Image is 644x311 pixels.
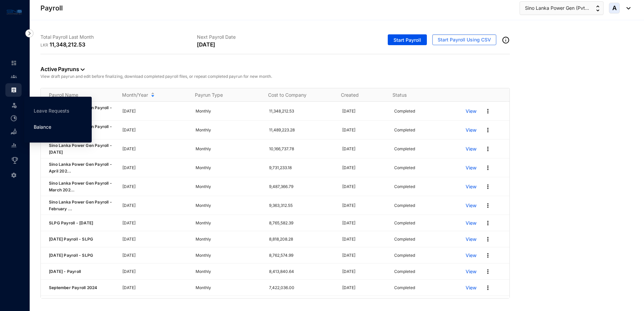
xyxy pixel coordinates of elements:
p: [DATE] [342,183,386,190]
img: time-attendance-unselected.8aad090b53826881fffb.svg [11,115,17,121]
p: [DATE] [342,127,386,133]
p: [DATE] [122,164,188,171]
p: View [466,127,476,133]
p: Completed [394,268,415,275]
a: Leave Requests [34,108,69,114]
li: Loan [5,125,22,138]
span: [DATE] Payroll - SLPG [49,237,93,242]
p: 11,348,212.53 [50,40,85,49]
img: dropdown-black.8e83cc76930a90b1a4fdb6d089b7bf3a.svg [623,7,631,9]
p: 8,762,574.99 [269,252,334,259]
span: Sino Lanka Power Gen Payroll - April 202... [49,162,112,174]
img: nav-icon-right.af6afadce00d159da59955279c43614e.svg [25,29,33,37]
span: Sino Lanka Power Gen Payroll - February ... [49,199,112,211]
p: [DATE] [342,220,386,226]
img: loan-unselected.d74d20a04637f2d15ab5.svg [11,129,17,135]
p: LKR [40,42,50,49]
li: Reports [5,138,22,152]
a: View [466,284,476,291]
img: report-unselected.e6a6b4230fc7da01f883.svg [11,142,17,148]
img: more.27664ee4a8faa814348e188645a3c1fc.svg [485,164,491,171]
span: [DATE] - Payroll [49,269,81,274]
a: View [466,183,476,190]
p: Completed [394,127,415,133]
a: View [466,202,476,209]
img: more.27664ee4a8faa814348e188645a3c1fc.svg [485,220,491,226]
span: Month/Year [122,92,148,98]
span: SLPG Payroll - [DATE] [49,220,93,225]
button: Start Payroll Using CSV [432,34,496,45]
img: settings-unselected.1febfda315e6e19643a1.svg [11,172,17,178]
p: [DATE] [342,236,386,243]
p: 10,166,737.78 [269,146,334,152]
img: more.27664ee4a8faa814348e188645a3c1fc.svg [485,284,491,291]
p: Monthly [196,220,261,226]
p: 9,731,233.18 [269,164,334,171]
p: Monthly [196,284,261,291]
p: View [466,268,476,275]
span: Sino Lanka Power Gen Payroll - [DATE] [49,143,112,155]
li: Payroll [5,83,22,97]
p: [DATE] [342,202,386,209]
img: more.27664ee4a8faa814348e188645a3c1fc.svg [485,108,491,115]
p: [DATE] [122,108,188,115]
a: View [466,252,476,259]
p: 9,487,366.79 [269,183,334,190]
p: [DATE] [342,164,386,171]
p: [DATE] [342,252,386,259]
span: A [612,5,617,11]
th: Status [384,88,456,102]
p: Monthly [196,252,261,259]
p: [DATE] [122,268,188,275]
img: dropdown-black.8e83cc76930a90b1a4fdb6d089b7bf3a.svg [81,68,85,71]
img: more.27664ee4a8faa814348e188645a3c1fc.svg [485,252,491,259]
p: Completed [394,108,415,115]
p: Monthly [196,268,261,275]
a: View [466,236,476,243]
p: [DATE] [342,268,386,275]
p: Completed [394,284,415,291]
img: home-unselected.a29eae3204392db15eaf.svg [11,60,17,66]
p: Monthly [196,183,261,190]
p: Monthly [196,108,261,115]
p: 7,422,036.00 [269,284,334,291]
img: more.27664ee4a8faa814348e188645a3c1fc.svg [485,183,491,190]
p: 11,348,212.53 [269,108,334,115]
span: [DATE] Payroll - SLPG [49,253,93,258]
p: Completed [394,202,415,209]
p: View [466,146,476,152]
img: more.27664ee4a8faa814348e188645a3c1fc.svg [485,127,491,133]
p: Monthly [196,127,261,133]
p: [DATE] [342,146,386,152]
button: Start Payroll [388,34,427,45]
p: Monthly [196,164,261,171]
p: [DATE] [122,146,188,152]
p: [DATE] [342,108,386,115]
img: payroll.289672236c54bbec4828.svg [11,87,17,93]
img: people-unselected.118708e94b43a90eceab.svg [11,73,17,80]
p: View [466,164,476,171]
p: [DATE] [122,202,188,209]
li: Home [5,56,22,70]
img: info-outined.c2a0bb1115a2853c7f4cb4062ec879bc.svg [502,36,510,44]
p: Completed [394,146,415,152]
span: Start Payroll [393,37,421,43]
th: Payrun Type [187,88,260,102]
img: logo [7,8,22,16]
p: Total Payroll Last Month [40,34,197,40]
a: View [466,108,476,115]
span: Sino Lanka Power Gen (Pvt... [525,4,589,12]
button: Sino Lanka Power Gen (Pvt... [520,1,604,15]
p: [DATE] [122,220,188,226]
p: Completed [394,252,415,259]
span: Start Payroll Using CSV [438,36,491,43]
p: [DATE] [122,183,188,190]
p: 8,413,840.64 [269,268,334,275]
li: Time Attendance [5,112,22,125]
img: more.27664ee4a8faa814348e188645a3c1fc.svg [485,236,491,243]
